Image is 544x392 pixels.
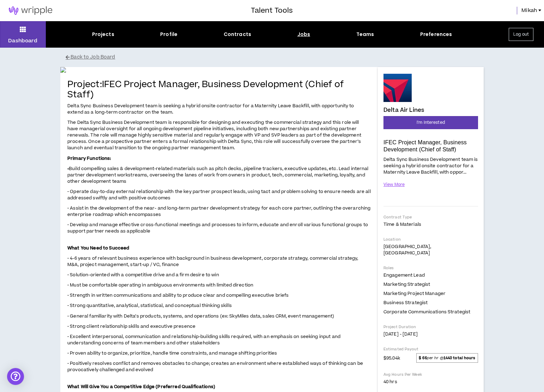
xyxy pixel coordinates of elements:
[416,353,478,362] span: per hr @
[383,215,478,220] p: Contract Type
[66,51,489,64] button: Back to Job Board
[383,372,478,377] p: Avg Hours Per Week
[7,368,24,385] div: Open Intercom Messenger
[383,346,478,352] p: Estimated Payout
[67,165,369,185] span: Build compelling sales & development-related materials such as pitch decks, pipeline trackers, ex...
[383,281,430,288] span: Marketing Strategist
[420,31,452,38] div: Preferences
[383,237,478,242] p: Location
[383,331,478,337] p: [DATE] - [DATE]
[383,139,478,153] p: IFEC Project Manager, Business Development (Chief of Staff)
[383,272,425,278] span: Engagement Lead
[521,7,537,14] span: Mikah
[67,302,232,309] span: • Strong quantitative, analytical, statistical, and conceptual thinking skills
[67,350,277,356] span: • Proven ability to organize, prioritize, handle time constraints, and manage shifting priorities
[383,156,478,176] p: Delta Sync Business Development team is seeking a hybrid onsite contractor for a Maternity Leave ...
[417,119,445,126] span: I'm Interested
[419,355,427,361] strong: $ 66
[383,300,428,306] span: Business Strategist
[67,80,371,100] h4: Project: IFEC Project Manager, Business Development (Chief of Staff)
[224,31,251,38] div: Contracts
[67,272,219,278] span: • Solution-oriented with a competitive drive and a firm desire to win
[383,379,478,385] p: 40 hrs
[356,31,374,38] div: Teams
[509,28,533,41] button: Log out
[251,5,293,16] h3: Talent Tools
[443,355,476,361] strong: 1440 total hours
[67,119,361,151] span: The Delta Sync Business Development team is responsible for designing and executing the commercia...
[383,290,446,297] span: Marketing Project Manager
[67,165,69,172] strong: •
[67,222,368,234] span: • Develop and manage effective cross-functional meetings and processes to inform, educate and enr...
[67,384,215,390] strong: What Will Give You a Competitive Edge (Preferred Qualifications)
[383,116,478,129] button: I'm Interested
[67,333,340,346] span: • Excellent interpersonal, communication and relationship-building skills required, with an empha...
[67,205,370,218] span: • Assist in the development of the near- and long-term partner development strategy for each core...
[383,243,478,256] p: [GEOGRAPHIC_DATA], [GEOGRAPHIC_DATA]
[160,31,177,38] div: Profile
[67,323,195,330] span: • Strong client relationship skills and executive presence
[67,292,289,298] span: • Strength in written communications and ability to produce clear and compelling executive briefs
[383,309,470,315] span: Corporate Communications Strategist
[67,103,354,115] span: Delta Sync Business Development team is seeking a hybrid onsite contractor for a Maternity Leave ...
[383,354,400,362] span: $95.04k
[383,265,478,271] p: Roles
[67,155,111,162] strong: Primary Functions:
[383,221,478,228] p: Time & Materials
[67,282,253,288] span: • Must be comfortable operating in ambiguous environments with limited direction
[67,255,358,268] span: • 4-6 years of relevant business experience with background in business development, corporate st...
[60,67,378,73] img: If5NRre97O0EyGp9LF2GTzGWhqxOdcSwmBf3ATVg.jpg
[67,313,334,319] span: • General familiarity with Delta’s products, systems, and operations (ex: SkyMiles data, sales CR...
[383,179,405,191] button: View More
[67,245,129,251] strong: What You Need to Succeed
[383,324,478,330] p: Project Duration
[67,360,363,373] span: • Positively resolves conflict and removes obstacles to change; creates an environment where esta...
[8,37,37,44] p: Dashboard
[92,31,114,38] div: Projects
[67,188,371,201] span: • Operate day-to-day external relationship with the key partner prospect leads, using tact and pr...
[383,107,424,113] h4: Delta Air Lines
